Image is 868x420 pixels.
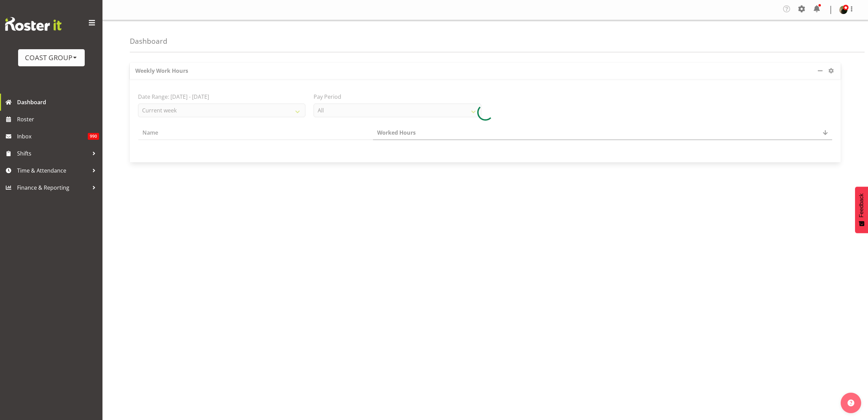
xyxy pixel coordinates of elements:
[858,193,865,217] span: Feedback
[17,131,88,141] span: Inbox
[848,399,854,406] img: help-xxl-2.png
[17,165,89,176] span: Time & Attendance
[855,187,868,233] button: Feedback - Show survey
[17,148,89,159] span: Shifts
[5,17,61,31] img: Rosterit website logo
[17,114,99,124] span: Roster
[839,6,848,14] img: micah-hetrick73ebaf9e9aacd948a3fc464753b70555.png
[25,53,78,63] div: COAST GROUP
[17,182,89,193] span: Finance & Reporting
[17,97,99,107] span: Dashboard
[88,133,99,140] span: 990
[130,37,167,45] h4: Dashboard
